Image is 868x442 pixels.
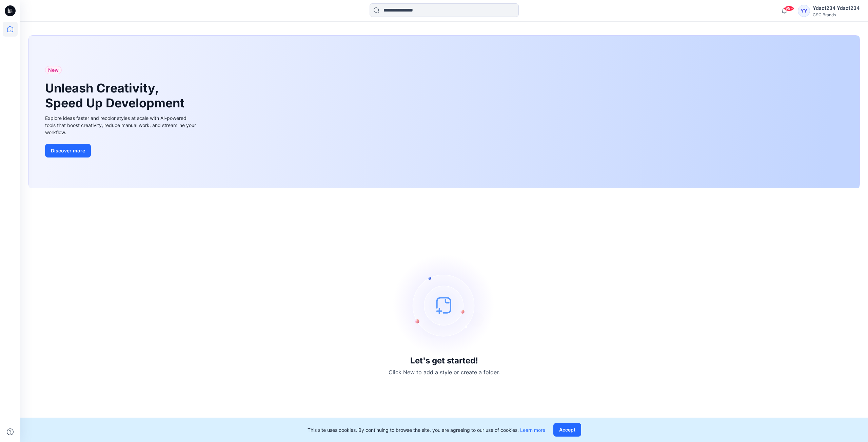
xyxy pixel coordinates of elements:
[45,81,188,110] h1: Unleash Creativity, Speed Up Development
[393,254,495,356] img: empty-state-image.svg
[520,427,545,433] a: Learn more
[45,114,198,136] div: Explore ideas faster and recolor styles at scale with AI-powered tools that boost creativity, red...
[45,144,198,157] a: Discover more
[813,4,860,12] div: Ydsz1234 Ydsz1234
[813,12,860,17] div: CSC Brands
[410,356,478,365] h3: Let's get started!
[784,6,794,11] span: 99+
[798,5,810,17] div: YY
[553,423,581,437] button: Accept
[48,66,59,74] span: New
[308,426,545,434] p: This site uses cookies. By continuing to browse the site, you are agreeing to our use of cookies.
[389,368,500,376] p: Click New to add a style or create a folder.
[45,144,91,157] button: Discover more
